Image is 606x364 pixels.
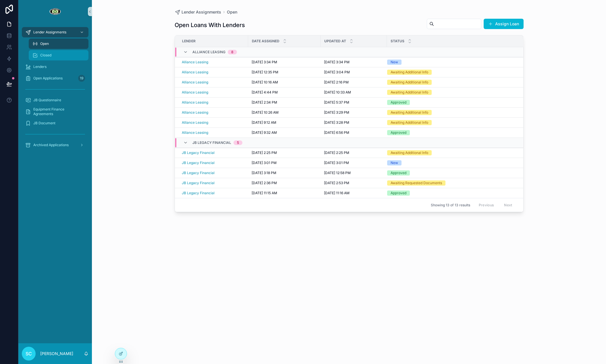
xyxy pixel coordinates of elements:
div: 8 [231,50,233,54]
a: JB Legacy Financial [182,150,215,155]
a: JB Legacy Financial [182,171,215,175]
a: Awaiting Additional Info [387,70,516,75]
a: [DATE] 6:56 PM [324,130,383,135]
span: SC [26,350,32,357]
a: Alliance Leasing [182,120,245,125]
a: [DATE] 2:25 PM [324,150,383,155]
span: [DATE] 2:25 PM [324,150,349,155]
span: [DATE] 2:25 PM [252,150,277,155]
a: Alliance Leasing [182,70,245,75]
a: JB Legacy Financial [182,150,245,155]
span: [DATE] 12:58 PM [324,171,351,175]
span: Equipment Finance Agreements [33,107,83,116]
div: 5 [237,140,239,145]
span: [DATE] 10:26 AM [252,110,279,115]
span: [DATE] 11:15 AM [252,191,277,195]
a: Open [29,39,88,49]
span: [DATE] 3:01 PM [324,161,349,165]
span: [DATE] 12:35 PM [252,70,278,75]
span: Lender [182,39,196,43]
span: [DATE] 11:16 AM [324,191,350,195]
img: App logo [49,7,61,16]
a: Approved [387,100,516,105]
span: JB Questionnaire [33,98,61,102]
a: Approved [387,170,516,176]
a: Awaiting Additional Info [387,80,516,85]
a: Alliance Leasing [182,60,245,64]
span: Updated at [324,39,346,43]
a: New [387,60,516,65]
span: [DATE] 3:29 PM [324,110,349,115]
span: Open [227,9,237,15]
span: Showing 13 of 13 results [431,203,470,207]
a: [DATE] 5:37 PM [324,100,383,105]
a: Alliance Leasing [182,90,208,95]
span: [DATE] 3:34 PM [324,60,350,64]
a: Alliance Leasing [182,130,208,135]
a: JB Legacy Financial [182,191,245,195]
a: [DATE] 9:32 AM [252,130,317,135]
a: JB Legacy Financial [182,181,245,185]
p: [PERSON_NAME] [40,351,73,357]
a: Alliance Leasing [182,110,245,115]
div: 19 [78,75,85,82]
span: [DATE] 6:56 PM [324,130,349,135]
div: Awaiting Requested Documents [391,180,442,186]
span: [DATE] 10:16 AM [252,80,278,85]
span: [DATE] 10:33 AM [324,90,351,95]
span: [DATE] 5:37 PM [324,100,349,105]
a: JB Legacy Financial [182,181,215,185]
a: [DATE] 10:16 AM [252,80,317,85]
a: [DATE] 3:18 PM [252,171,317,175]
span: JB Document [33,121,55,125]
span: Alliance Leasing [182,120,208,125]
a: Awaiting Additional Info [387,110,516,115]
div: Approved [391,190,406,196]
a: [DATE] 3:04 PM [324,70,383,75]
a: [DATE] 11:15 AM [252,191,317,195]
div: Awaiting Additional Info [391,120,428,125]
span: [DATE] 2:36 PM [252,181,277,185]
div: Approved [391,100,406,105]
a: Equipment Finance Agreements [22,106,88,117]
span: Lenders [33,64,47,69]
a: Alliance Leasing [182,100,208,105]
div: New [391,60,398,65]
a: [DATE] 11:16 AM [324,191,383,195]
a: JB Document [22,118,88,128]
div: Awaiting Additional Info [391,80,428,85]
a: [DATE] 12:35 PM [252,70,317,75]
span: [DATE] 3:01 PM [252,161,277,165]
a: Alliance Leasing [182,100,245,105]
a: Alliance Leasing [182,80,208,85]
a: JB Legacy Financial [182,171,245,175]
a: Awaiting Additional Info [387,120,516,125]
span: JB Legacy Financial [182,191,215,195]
span: Alliance Leasing [182,70,208,75]
span: [DATE] 9:12 AM [252,120,276,125]
a: Alliance Leasing [182,80,245,85]
a: [DATE] 3:29 PM [324,110,383,115]
span: [DATE] 3:28 PM [324,120,349,125]
div: Awaiting Additional Info [391,110,428,115]
span: [DATE] 3:34 PM [252,60,277,64]
a: [DATE] 12:58 PM [324,171,383,175]
span: [DATE] 2:34 PM [252,100,277,105]
a: Lender Assignments [22,27,88,37]
a: [DATE] 9:12 AM [252,120,317,125]
a: Alliance Leasing [182,130,245,135]
span: JB Legacy Financial [182,161,215,165]
span: Status [391,39,404,43]
div: scrollable content [18,23,92,158]
button: Assign Loan [484,19,524,29]
div: Approved [391,170,406,176]
a: [DATE] 3:01 PM [324,161,383,165]
span: Alliance Leasing [182,60,208,64]
span: Open Applications [33,76,63,81]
